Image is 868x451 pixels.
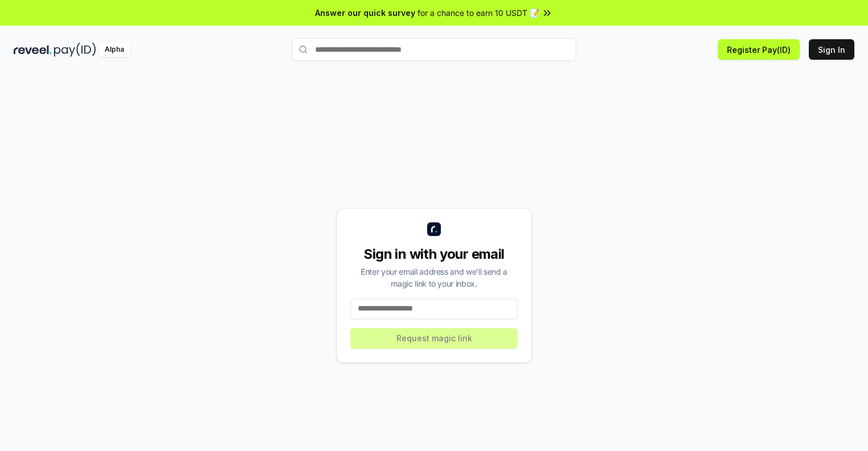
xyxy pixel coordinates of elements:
img: reveel_dark [14,43,52,57]
span: Answer our quick survey [315,7,415,19]
div: Alpha [98,43,130,57]
button: Sign In [809,39,854,60]
img: logo_small [427,222,441,236]
span: for a chance to earn 10 USDT 📝 [418,7,539,19]
div: Sign in with your email [350,245,518,263]
button: Register Pay(ID) [718,39,800,60]
div: Enter your email address and we’ll send a magic link to your inbox. [350,266,518,289]
img: pay_id [54,43,96,57]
